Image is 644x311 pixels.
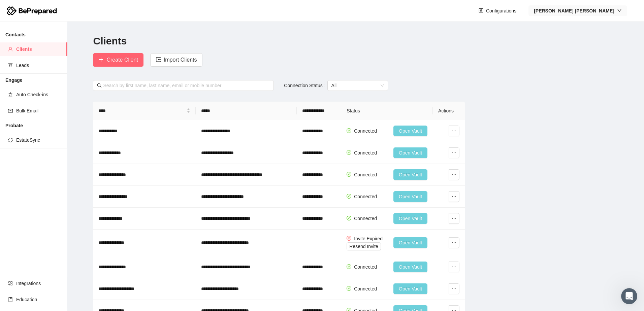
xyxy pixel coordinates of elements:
[5,32,26,37] strong: Contacts
[5,77,23,83] strong: Engage
[16,59,62,72] span: Leads
[284,80,327,91] label: Connection Status
[449,283,459,294] button: ellipsis
[8,138,13,142] span: sync
[16,104,62,117] span: Bulk Email
[93,53,143,67] button: plusCreate Client
[98,57,104,63] span: plus
[399,239,422,246] span: Open Vault
[341,102,388,120] th: Status
[103,82,270,89] input: Search by first name, last name, email or mobile number
[449,126,459,136] button: ellipsis
[16,293,62,306] span: Education
[16,133,62,147] span: EstateSync
[393,169,427,180] button: Open Vault
[347,172,351,177] span: check-circle
[354,236,383,241] span: Invite Expired
[156,57,161,63] span: import
[347,194,351,199] span: check-circle
[621,288,637,304] iframe: Intercom live chat
[528,5,627,16] button: [PERSON_NAME] [PERSON_NAME]
[393,213,427,224] button: Open Vault
[449,264,459,270] span: ellipsis
[347,236,351,241] span: close-circle
[399,285,422,292] span: Open Vault
[354,150,377,155] span: Connected
[449,150,459,155] span: ellipsis
[347,150,351,155] span: check-circle
[393,147,427,158] button: Open Vault
[393,237,427,248] button: Open Vault
[449,169,459,180] button: ellipsis
[164,56,197,64] span: Import Clients
[97,83,102,88] span: search
[399,127,422,135] span: Open Vault
[433,102,465,120] th: Actions
[449,262,459,272] button: ellipsis
[449,172,459,177] span: ellipsis
[393,191,427,202] button: Open Vault
[393,283,427,294] button: Open Vault
[449,240,459,245] span: ellipsis
[399,171,422,178] span: Open Vault
[16,42,62,56] span: Clients
[449,237,459,248] button: ellipsis
[8,63,13,68] span: funnel-plot
[393,126,427,136] button: Open Vault
[449,147,459,158] button: ellipsis
[393,262,427,272] button: Open Vault
[449,194,459,199] span: ellipsis
[150,53,202,67] button: importImport Clients
[617,8,622,13] span: down
[8,47,13,51] span: user
[331,80,384,91] span: All
[449,213,459,224] button: ellipsis
[354,172,377,177] span: Connected
[347,286,351,291] span: check-circle
[8,297,13,302] span: book
[479,8,483,13] span: control
[354,216,377,221] span: Connected
[349,243,378,250] span: Resend Invite
[93,34,618,48] h2: Clients
[354,128,377,134] span: Connected
[347,216,351,220] span: check-circle
[8,281,13,286] span: appstore-add
[16,88,62,101] span: Auto Check-ins
[8,92,13,97] span: alert
[354,194,377,199] span: Connected
[399,149,422,157] span: Open Vault
[399,263,422,271] span: Open Vault
[347,128,351,133] span: check-circle
[93,102,196,120] th: Name
[486,7,516,14] span: Configurations
[354,286,377,291] span: Connected
[534,8,614,13] strong: [PERSON_NAME] [PERSON_NAME]
[449,286,459,291] span: ellipsis
[399,215,422,222] span: Open Vault
[347,264,351,269] span: check-circle
[473,5,522,16] button: controlConfigurations
[449,216,459,221] span: ellipsis
[347,242,381,250] button: Resend Invite
[354,264,377,270] span: Connected
[106,56,138,64] span: Create Client
[449,128,459,134] span: ellipsis
[399,193,422,200] span: Open Vault
[5,123,23,128] strong: Probate
[449,191,459,202] button: ellipsis
[16,277,62,290] span: Integrations
[8,108,13,113] span: mail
